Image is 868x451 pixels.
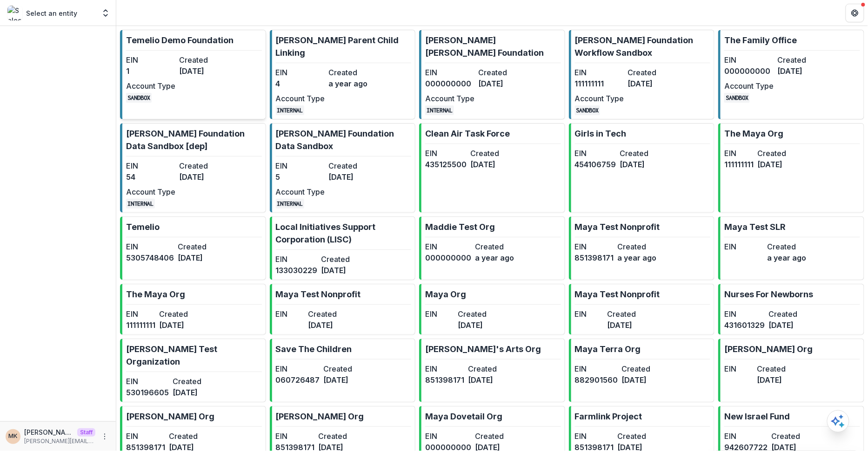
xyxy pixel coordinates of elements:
dd: 111111111 [126,320,155,331]
a: Temelio Demo FoundationEIN1Created[DATE]Account TypeSANDBOX [120,30,266,119]
code: INTERNAL [126,199,155,209]
p: Temelio [126,221,160,233]
p: Local Initiatives Support Corporation (LISC) [276,221,412,246]
p: Clean Air Task Force [425,127,510,140]
p: [PERSON_NAME] Parent Child Linking [276,34,412,59]
a: [PERSON_NAME] Test OrganizationEIN530196605Created[DATE] [120,339,266,402]
p: [PERSON_NAME] Org [126,410,214,423]
a: Girls in TechEIN454106759Created[DATE] [569,123,715,213]
dt: EIN [425,363,464,374]
dt: EIN [724,363,753,374]
button: Get Help [846,4,864,22]
dt: EIN [425,241,471,252]
dt: Created [324,363,368,374]
dt: EIN [276,160,325,171]
dd: 060726487 [276,374,320,386]
dd: a year ago [475,252,521,263]
dt: EIN [126,160,175,171]
a: TemelioEIN5305748406Created[DATE] [120,216,266,280]
dd: [DATE] [159,320,188,331]
a: Maya Terra OrgEIN882901560Created[DATE] [569,339,715,402]
div: Maya Kuppermann [9,433,18,439]
p: [PERSON_NAME] [24,427,73,437]
a: The Maya OrgEIN111111111Created[DATE] [718,123,864,213]
p: Maya Dovetail Org [425,410,502,423]
p: Staff [77,428,95,437]
p: [PERSON_NAME] Foundation Workflow Sandbox [575,34,711,59]
dd: [DATE] [620,159,661,170]
dt: EIN [575,431,614,442]
dt: Created [159,308,188,320]
dt: Created [777,54,827,65]
dd: [DATE] [622,374,665,386]
dt: EIN [724,54,774,65]
dd: [DATE] [608,320,636,331]
p: [PERSON_NAME] Test Organization [126,343,262,368]
a: [PERSON_NAME] Foundation Data Sandbox [dep]EIN54Created[DATE]Account TypeINTERNAL [120,123,266,213]
dt: Created [179,54,228,65]
dt: EIN [425,148,467,159]
dt: Created [329,67,378,78]
dt: EIN [276,67,325,78]
code: INTERNAL [425,105,454,115]
dd: 133030229 [276,265,318,276]
dd: [DATE] [777,65,827,77]
p: The Maya Org [126,288,185,301]
a: Save The ChildrenEIN060726487Created[DATE] [270,339,416,402]
dd: 431601329 [724,320,765,331]
dt: Created [470,148,512,159]
dt: Created [478,67,527,78]
dd: [DATE] [324,374,368,386]
button: Open entity switcher [99,4,112,22]
dd: 000000000 [724,65,774,77]
p: Maya Org [425,288,466,301]
dd: [DATE] [478,78,527,89]
dt: Created [608,308,636,320]
dt: Created [618,431,657,442]
dd: 454106759 [575,159,616,170]
p: Save The Children [276,343,352,355]
dd: 111111111 [724,159,754,170]
dt: Created [173,376,215,387]
a: Maya Test NonprofitEIN851398171Createda year ago [569,216,715,280]
a: Maya Test NonprofitEINCreated[DATE] [270,284,416,335]
a: The Family OfficeEIN000000000Created[DATE]Account TypeSANDBOX [718,30,864,119]
a: Nurses For NewbornsEIN431601329Created[DATE] [718,284,864,335]
dd: [DATE] [757,159,787,170]
dd: 530196605 [126,387,169,398]
dd: [DATE] [321,265,363,276]
dt: Created [475,241,521,252]
p: Girls in Tech [575,127,627,140]
dd: 54 [126,171,175,183]
a: [PERSON_NAME] Parent Child LinkingEIN4Createda year agoAccount TypeINTERNAL [270,30,416,119]
code: INTERNAL [276,105,305,115]
dt: Account Type [126,80,175,92]
dt: EIN [126,431,165,442]
button: More [99,431,110,442]
dt: EIN [126,308,155,320]
p: The Family Office [724,34,797,46]
dt: EIN [575,67,624,78]
code: SANDBOX [575,105,601,115]
p: Nurses For Newborns [724,288,813,301]
p: Maya Test SLR [724,221,786,233]
p: [PERSON_NAME][EMAIL_ADDRESS][DOMAIN_NAME] [24,437,95,445]
dt: Account Type [724,80,774,92]
p: Maya Test Nonprofit [276,288,361,301]
dt: EIN [425,431,471,442]
p: [PERSON_NAME] Foundation Data Sandbox [dep] [126,127,262,152]
dt: Created [618,241,657,252]
dt: Created [458,308,487,320]
dt: EIN [126,241,174,252]
code: SANDBOX [126,93,152,103]
p: Farmlink Project [575,410,642,423]
dd: [DATE] [179,171,228,183]
dd: 4 [276,78,325,89]
dt: EIN [276,431,315,442]
dd: 851398171 [575,252,614,263]
dt: Created [178,241,226,252]
dt: Created [771,431,815,442]
dd: 5 [276,171,325,183]
dt: EIN [276,308,305,320]
dt: EIN [575,241,614,252]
